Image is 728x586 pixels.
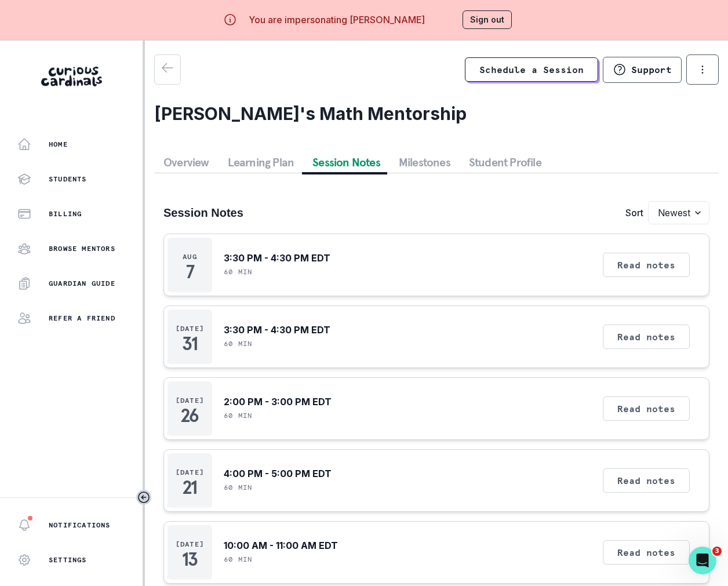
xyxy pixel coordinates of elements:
button: Support [603,57,682,83]
button: Read notes [603,253,690,277]
p: [DATE] [176,540,204,549]
p: 60 min [224,483,252,492]
p: Billing [49,209,82,219]
p: Guardian Guide [49,279,115,288]
p: Settings [49,555,87,565]
h2: [PERSON_NAME]'s Math Mentorship [154,103,719,124]
button: Read notes [603,468,690,493]
p: 4:00 PM - 5:00 PM EDT [224,467,332,481]
p: 3:30 PM - 4:30 PM EDT [224,251,330,265]
p: Aug [183,252,197,261]
p: Sort [625,206,643,220]
p: 26 [181,410,199,421]
button: Student Profile [460,152,551,173]
a: Schedule a Session [465,57,598,82]
button: Session Notes [303,152,390,173]
p: You are impersonating [PERSON_NAME] [249,13,425,27]
p: [DATE] [176,324,204,333]
button: Read notes [603,540,690,565]
button: Toggle sidebar [136,490,151,505]
span: 3 [712,547,722,556]
p: 60 min [224,411,252,420]
img: Curious Cardinals Logo [41,67,102,86]
h3: Session Notes [163,206,243,220]
p: [DATE] [176,396,204,405]
p: 21 [183,482,197,493]
button: Read notes [603,396,690,421]
button: Read notes [603,325,690,349]
button: Overview [154,152,219,173]
p: Refer a friend [49,314,115,323]
p: 7 [186,266,194,278]
p: 2:00 PM - 3:00 PM EDT [224,395,332,409]
button: Learning Plan [219,152,304,173]
p: Students [49,174,87,184]
button: Milestones [390,152,460,173]
p: 3:30 PM - 4:30 PM EDT [224,323,330,337]
p: 10:00 AM - 11:00 AM EDT [224,538,338,552]
p: [DATE] [176,468,204,477]
button: Sign out [463,10,512,29]
button: options [686,54,719,85]
p: 60 min [224,267,252,276]
p: Browse Mentors [49,244,115,253]
p: Home [49,140,68,149]
p: Notifications [49,521,111,530]
p: 60 min [224,339,252,348]
p: 60 min [224,555,252,564]
iframe: Intercom live chat [689,547,716,574]
p: Support [631,64,672,75]
p: 13 [182,554,198,565]
p: 31 [182,338,197,350]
